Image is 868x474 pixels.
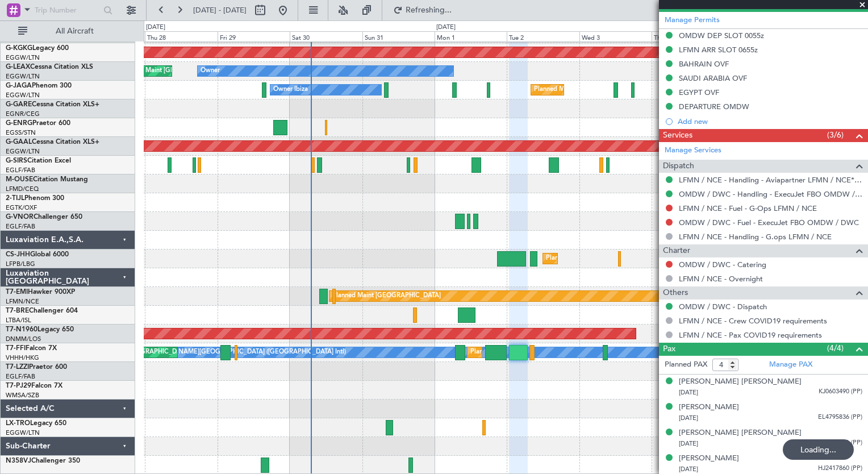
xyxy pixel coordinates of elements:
a: LFMN / NCE - Overnight [679,274,763,284]
a: T7-LZZIPraetor 600 [6,364,67,371]
a: M-OUSECitation Mustang [6,176,88,183]
a: LFPB/LBG [6,260,35,268]
span: [DATE] [679,388,698,397]
span: [DATE] - [DATE] [193,5,247,15]
span: Others [663,286,688,300]
input: Trip Number [35,2,100,19]
span: [DATE] [679,414,698,422]
a: LTBA/ISL [6,316,31,325]
div: LFMN ARR SLOT 0655z [679,45,758,55]
span: G-SIRS [6,157,27,164]
a: CS-JHHGlobal 6000 [6,251,69,258]
div: BAHRAIN OVF [679,59,729,69]
span: G-ENRG [6,120,32,127]
span: [DATE] [679,439,698,448]
label: Planned PAX [665,359,707,371]
a: EGGW/LTN [6,147,40,156]
span: All Aircraft [30,27,120,35]
div: Planned Maint [GEOGRAPHIC_DATA] [332,288,441,305]
span: T7-BRE [6,307,29,314]
span: Refreshing... [405,6,453,14]
span: M-OUSE [6,176,33,183]
a: G-LEAXCessna Citation XLS [6,64,93,70]
a: OMDW / DWC - Dispatch [679,302,767,311]
span: KJ0603490 (PP) [819,387,862,397]
span: (3/6) [827,129,844,141]
span: G-KGKG [6,45,32,52]
a: EGSS/STN [6,128,36,137]
span: N358VJ [6,458,31,464]
a: G-ENRGPraetor 600 [6,120,70,127]
span: LX-TRO [6,420,30,427]
div: Loading... [783,439,854,460]
a: G-VNORChallenger 650 [6,214,82,221]
div: Fri 29 [218,31,290,41]
a: EGGW/LTN [6,53,40,62]
span: Dispatch [663,160,694,173]
div: Thu 28 [145,31,217,41]
span: [DATE] [679,465,698,473]
a: Manage Permits [665,15,720,26]
a: EGGW/LTN [6,72,40,81]
a: G-GARECessna Citation XLS+ [6,101,99,108]
span: T7-FFI [6,345,26,352]
div: [DATE] [436,23,456,32]
div: Tue 2 [507,31,579,41]
div: [PERSON_NAME][GEOGRAPHIC_DATA] ([GEOGRAPHIC_DATA] Intl) [148,344,346,361]
a: LFMN/NCE [6,297,39,306]
a: EGLF/FAB [6,222,35,231]
div: Planned Maint [GEOGRAPHIC_DATA] ([GEOGRAPHIC_DATA] Intl) [470,344,660,361]
a: EGLF/FAB [6,166,35,174]
div: [DATE] [146,23,165,32]
span: G-JAGA [6,82,32,89]
div: EGYPT OVF [679,88,719,97]
div: [PERSON_NAME] [PERSON_NAME] [679,376,802,388]
span: Pax [663,343,675,356]
span: G-VNOR [6,214,34,221]
a: OMDW / DWC - Catering [679,260,766,269]
a: EGLF/FAB [6,372,35,381]
span: KJ0715661 (PP) [819,438,862,448]
span: EL4795836 (PP) [818,413,862,422]
a: OMDW / DWC - Fuel - ExecuJet FBO OMDW / DWC [679,218,859,227]
a: N358VJChallenger 350 [6,458,80,464]
a: EGGW/LTN [6,91,40,99]
div: Sun 31 [362,31,435,41]
div: OMDW DEP SLOT 0055z [679,31,764,40]
a: VHHH/HKG [6,354,39,362]
a: LFMN / NCE - Fuel - G-Ops LFMN / NCE [679,203,817,213]
span: G-GARE [6,101,32,108]
a: Manage Services [665,145,721,156]
div: Owner [201,63,220,80]
a: T7-EMIHawker 900XP [6,289,75,296]
div: Planned Maint [GEOGRAPHIC_DATA] ([GEOGRAPHIC_DATA]) [546,250,725,267]
span: G-LEAX [6,64,30,70]
div: [PERSON_NAME] [PERSON_NAME] [679,427,802,439]
a: T7-BREChallenger 604 [6,307,78,314]
a: LFMN / NCE - Handling - G.ops LFMN / NCE [679,232,832,242]
a: G-KGKGLegacy 600 [6,45,69,52]
a: WMSA/SZB [6,391,39,400]
span: (4/4) [827,342,844,354]
a: T7-N1960Legacy 650 [6,326,74,333]
div: Sat 30 [290,31,362,41]
a: DNMM/LOS [6,335,41,343]
a: EGTK/OXF [6,203,37,212]
div: Planned Maint [GEOGRAPHIC_DATA] ([GEOGRAPHIC_DATA]) [534,81,713,98]
button: Refreshing... [388,1,456,19]
a: LFMN / NCE - Pax COVID19 requirements [679,330,822,340]
a: T7-PJ29Falcon 7X [6,382,62,389]
span: Charter [663,244,690,257]
span: Services [663,129,692,142]
a: T7-FFIFalcon 7X [6,345,57,352]
div: Thu 4 [652,31,724,41]
div: Owner Ibiza [273,81,308,98]
span: CS-JHH [6,251,30,258]
span: HJ2417860 (PP) [818,464,862,473]
span: G-GAAL [6,139,32,145]
div: Planned Maint [GEOGRAPHIC_DATA] ([GEOGRAPHIC_DATA] Intl) [81,344,271,361]
span: T7-N1960 [6,326,37,333]
div: Wed 3 [579,31,652,41]
span: T7-EMI [6,289,28,296]
a: 2-TIJLPhenom 300 [6,195,64,202]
